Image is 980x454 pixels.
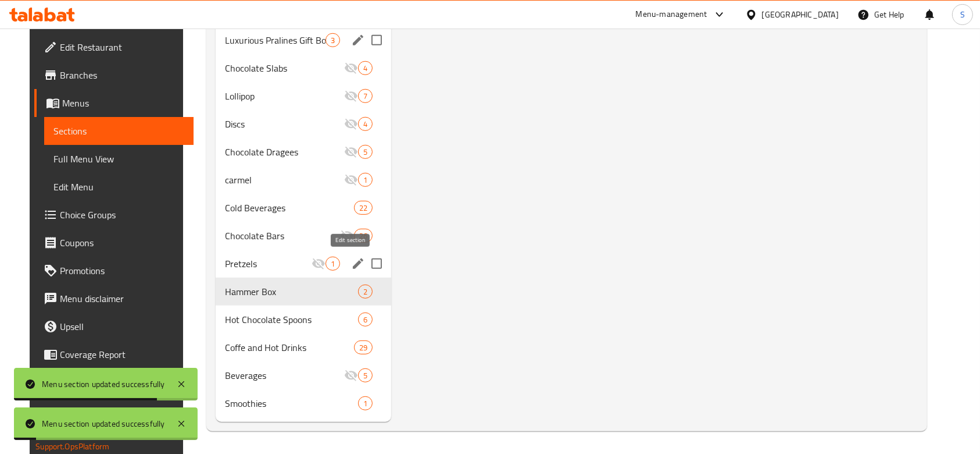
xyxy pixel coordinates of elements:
[358,368,373,382] div: items
[216,26,391,54] div: Luxurious Pralines Gift Boxes3edit
[60,264,184,278] span: Promotions
[225,33,326,47] span: Luxurious Pralines Gift Boxes
[216,194,391,222] div: Cold Beverages22
[60,68,184,82] span: Branches
[358,285,373,299] div: items
[225,340,354,354] span: Coffe and Hot Drinks
[326,35,339,46] span: 3
[358,173,373,187] div: items
[354,201,373,215] div: items
[60,320,184,334] span: Upsell
[44,117,194,145] a: Sections
[355,342,372,353] span: 29
[326,258,339,269] span: 1
[34,285,194,313] a: Menu disclaimer
[44,173,194,201] a: Edit Menu
[34,61,194,89] a: Branches
[34,313,194,340] a: Upsell
[344,145,358,159] svg: Inactive section
[225,117,344,131] span: Discs
[358,61,373,75] div: items
[358,89,373,103] div: items
[216,222,391,250] div: Chocolate Bars26
[225,229,340,243] span: Chocolate Bars
[358,145,373,159] div: items
[216,82,391,110] div: Lollipop7
[35,439,109,454] a: Support.OpsPlatform
[358,313,373,327] div: items
[225,173,344,187] span: carmel
[359,147,372,158] span: 5
[216,110,391,138] div: Discs4
[225,368,344,382] span: Beverages
[34,257,194,285] a: Promotions
[60,347,184,361] span: Coverage Report
[225,89,344,103] span: Lollipop
[60,208,184,222] span: Choice Groups
[359,175,372,186] span: 1
[359,398,372,409] span: 1
[216,361,391,389] div: Beverages5
[53,152,184,166] span: Full Menu View
[762,8,839,21] div: [GEOGRAPHIC_DATA]
[34,229,194,257] a: Coupons
[354,229,373,243] div: items
[216,138,391,166] div: Chocolate Dragees5
[34,340,194,368] a: Coverage Report
[359,91,372,102] span: 7
[225,285,358,299] span: Hammer Box
[349,31,367,49] button: edit
[312,257,326,271] svg: Inactive section
[216,389,391,417] div: Smoothies1
[53,124,184,138] span: Sections
[216,250,391,278] div: Pretzels1edit
[34,201,194,229] a: Choice Groups
[358,396,373,410] div: items
[34,33,194,61] a: Edit Restaurant
[216,54,391,82] div: Chocolate Slabs4
[216,306,391,334] div: Hot Chocolate Spoons6
[216,166,391,194] div: carmel1
[344,89,358,103] svg: Inactive section
[225,313,358,327] span: Hot Chocolate Spoons
[355,230,372,242] span: 26
[42,417,165,430] div: Menu section updated successfully
[340,229,354,243] svg: Inactive section
[225,61,344,75] span: Chocolate Slabs
[34,89,194,117] a: Menus
[225,257,312,271] span: Pretzels
[359,119,372,130] span: 4
[60,292,184,306] span: Menu disclaimer
[44,145,194,173] a: Full Menu View
[344,173,358,187] svg: Inactive section
[636,8,707,22] div: Menu-management
[359,286,372,297] span: 2
[358,117,373,131] div: items
[225,396,358,410] span: Smoothies
[225,145,344,159] span: Chocolate Dragees
[60,40,184,54] span: Edit Restaurant
[60,236,184,250] span: Coupons
[344,117,358,131] svg: Inactive section
[326,33,340,47] div: items
[354,340,373,354] div: items
[344,368,358,382] svg: Inactive section
[53,180,184,194] span: Edit Menu
[349,255,367,272] button: edit
[42,378,165,391] div: Menu section updated successfully
[225,201,354,215] span: Cold Beverages
[344,61,358,75] svg: Inactive section
[326,257,340,271] div: items
[355,203,372,214] span: 22
[359,370,372,381] span: 5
